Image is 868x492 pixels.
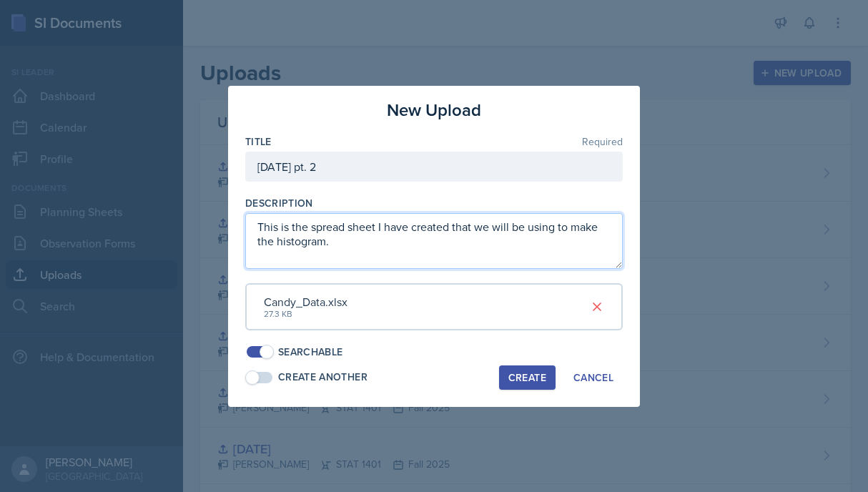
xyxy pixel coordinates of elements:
[508,372,546,383] div: Create
[245,134,272,149] label: Title
[264,307,347,320] div: 27.3 KB
[245,152,623,182] input: Enter title
[573,372,613,383] div: Cancel
[499,365,556,390] button: Create
[264,293,347,310] div: Candy_Data.xlsx
[564,365,623,390] button: Cancel
[278,370,368,385] div: Create Another
[278,345,343,360] div: Searchable
[387,97,481,123] h3: New Upload
[245,196,313,210] label: Description
[582,137,623,147] span: Required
